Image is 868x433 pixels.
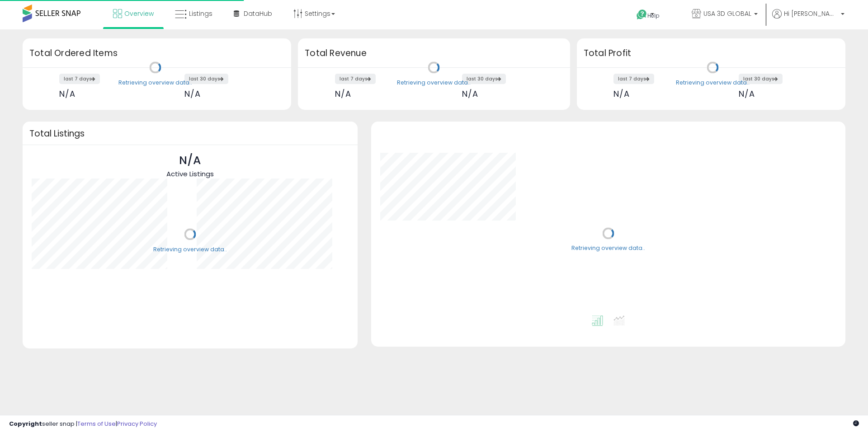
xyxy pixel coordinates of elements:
i: Get Help [636,9,647,20]
span: Hi [PERSON_NAME] [784,9,838,18]
div: Retrieving overview data.. [153,245,227,254]
span: Help [647,12,660,19]
span: USA 3D GLOBAL [703,9,751,18]
div: Retrieving overview data.. [397,79,471,87]
span: Listings [189,9,212,18]
div: Retrieving overview data.. [571,245,645,253]
a: Hi [PERSON_NAME] [772,9,844,29]
div: Retrieving overview data.. [118,79,192,87]
span: Overview [124,9,154,18]
div: Retrieving overview data.. [676,79,750,87]
span: DataHub [244,9,272,18]
a: Help [629,2,677,29]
